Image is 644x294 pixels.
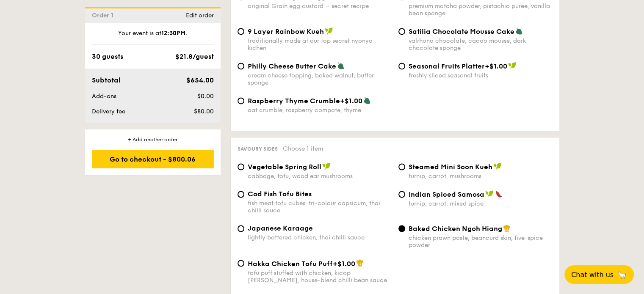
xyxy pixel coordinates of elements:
[409,72,553,79] div: freshly sliced seasonal fruits
[503,224,511,232] img: icon-chef-hat.a58ddaea.svg
[356,259,364,267] img: icon-chef-hat.a58ddaea.svg
[238,28,244,35] input: 9 Layer Rainbow Kuehtraditionally made at our top secret nyonya kichen
[197,93,213,100] span: $0.00
[363,96,371,104] img: icon-vegetarian.fe4039eb.svg
[186,76,213,84] span: $654.00
[617,270,627,280] span: 🦙
[325,27,333,35] img: icon-vegan.f8ff3823.svg
[238,146,278,152] span: Savoury sides
[508,62,517,69] img: icon-vegan.f8ff3823.svg
[398,225,405,232] input: Baked Chicken Ngoh Hiangchicken prawn paste, beancurd skin, five-spice powder
[409,200,553,207] div: turnip, carrot, mixed spice
[322,162,331,170] img: icon-vegan.f8ff3823.svg
[248,3,392,10] div: original Grain egg custard – secret recipe
[564,265,634,284] button: Chat with us🦙
[238,163,244,170] input: Vegetable Spring Rollcabbage, tofu, wood ear mushrooms
[409,190,484,198] span: Indian Spiced Samosa
[398,191,405,198] input: Indian Spiced Samosaturnip, carrot, mixed spice
[485,190,494,198] img: icon-vegan.f8ff3823.svg
[409,234,553,249] div: chicken prawn paste, beancurd skin, five-spice powder
[92,93,116,100] span: Add-ons
[409,37,553,52] div: valrhona chocolate, cacao mousse, dark chocolate sponge
[248,190,312,198] span: Cod Fish Tofu Bites
[92,52,123,62] div: 30 guests
[340,97,362,105] span: +$1.00
[92,29,214,45] div: Your event is at .
[571,271,614,279] span: Chat with us
[238,191,244,198] input: Cod Fish Tofu Bitesfish meat tofu cubes, tri-colour capsicum, thai chilli sauce
[409,225,502,233] span: Baked Chicken Ngoh Hiang
[248,173,392,180] div: cabbage, tofu, wood ear mushrooms
[248,224,313,232] span: Japanese Karaage
[409,3,553,17] div: premium matcha powder, pistachio puree, vanilla bean sponge
[485,62,507,70] span: +$1.00
[92,76,121,84] span: Subtotal
[248,259,333,267] span: Hakka Chicken Tofu Puff
[175,52,214,62] div: $21.8/guest
[409,163,492,171] span: Steamed Mini Soon Kueh
[248,269,392,283] div: tofu puff stuffed with chicken, kicap [PERSON_NAME], house-blend chilli bean sauce
[248,234,392,241] div: lightly battered chicken, thai chilli sauce
[238,260,244,267] input: Hakka Chicken Tofu Puff+$1.00tofu puff stuffed with chicken, kicap [PERSON_NAME], house-blend chi...
[248,27,324,36] span: 9 Layer Rainbow Kueh
[398,63,405,69] input: Seasonal Fruits Platter+$1.00freshly sliced seasonal fruits
[515,27,523,35] img: icon-vegetarian.fe4039eb.svg
[193,108,213,115] span: $80.00
[92,108,125,115] span: Delivery fee
[92,150,214,168] div: Go to checkout - $800.06
[248,107,392,114] div: oat crumble, raspberry compote, thyme
[248,200,392,214] div: fish meat tofu cubes, tri-colour capsicum, thai chilli sauce
[161,30,185,37] strong: 12:30PM
[398,163,405,170] input: Steamed Mini Soon Kuehturnip, carrot, mushrooms
[337,62,345,69] img: icon-vegetarian.fe4039eb.svg
[248,37,392,52] div: traditionally made at our top secret nyonya kichen
[333,259,355,267] span: +$1.00
[238,97,244,104] input: Raspberry Thyme Crumble+$1.00oat crumble, raspberry compote, thyme
[283,145,323,152] span: Choose 1 item
[248,163,321,171] span: Vegetable Spring Roll
[248,62,336,70] span: Philly Cheese Butter Cake
[409,173,553,180] div: turnip, carrot, mushrooms
[398,28,405,35] input: Satilia Chocolate Mousse Cakevalrhona chocolate, cacao mousse, dark chocolate sponge
[495,190,503,198] img: icon-spicy.37a8142b.svg
[92,12,117,19] span: Order 1
[248,97,340,105] span: Raspberry Thyme Crumble
[409,27,514,36] span: Satilia Chocolate Mousse Cake
[186,12,214,19] span: Edit order
[238,63,244,69] input: Philly Cheese Butter Cakecream cheese topping, baked walnut, butter sponge
[92,136,214,143] div: + Add another order
[248,72,392,86] div: cream cheese topping, baked walnut, butter sponge
[493,162,502,170] img: icon-vegan.f8ff3823.svg
[238,225,244,232] input: Japanese Karaagelightly battered chicken, thai chilli sauce
[409,62,485,70] span: Seasonal Fruits Platter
